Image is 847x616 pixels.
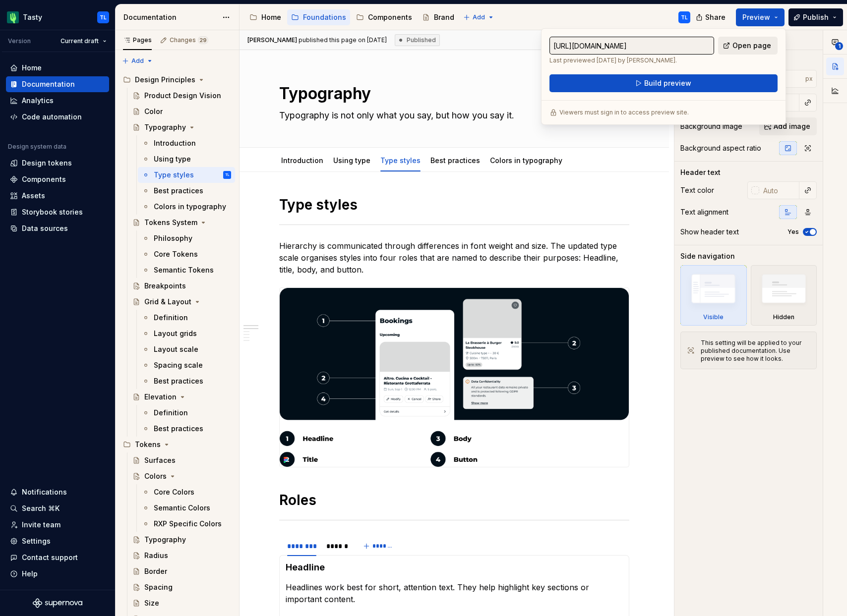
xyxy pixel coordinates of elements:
a: Product Design Vision [128,88,235,104]
a: Best practices [430,156,480,165]
div: Surfaces [144,455,176,465]
a: Best practices [138,421,235,437]
div: Introduction [277,150,327,170]
a: Colors [128,468,235,484]
div: Home [261,12,281,22]
div: Colors in typography [154,202,226,212]
div: Definition [154,408,188,418]
a: Typography [128,119,235,135]
span: Open page [732,41,771,51]
h4: Headline [286,561,623,573]
div: Analytics [22,96,54,106]
div: Invite team [22,520,60,530]
a: Using type [138,151,235,167]
a: Open page [718,37,778,55]
a: Semantic Tokens [138,262,235,278]
div: Hidden [773,313,794,321]
div: Design Principles [119,72,235,88]
div: Color [144,107,163,116]
div: Tokens System [144,218,197,227]
div: Best practices [426,150,484,170]
img: f12ac7c2-154e-447f-b6c0-b12e1b2ad10e.png [280,288,629,467]
div: Version [8,37,31,45]
div: Background image [680,121,742,131]
div: Documentation [123,12,217,22]
div: Using type [154,154,191,164]
a: Surfaces [128,452,235,468]
div: Documentation [22,79,75,89]
span: Add image [774,121,810,131]
div: Published [395,34,440,46]
button: Notifications [6,484,109,500]
div: Header text [680,168,721,177]
span: Publish [803,12,829,22]
a: Brand [418,9,458,25]
span: Share [705,12,726,22]
div: Text color [680,185,714,195]
img: 5a785b6b-c473-494b-9ba3-bffaf73304c7.png [7,11,19,23]
div: Core Tokens [154,249,198,259]
a: Components [6,171,109,187]
div: Components [22,174,66,184]
a: Code automation [6,109,109,125]
p: px [805,75,813,83]
a: Design tokens [6,155,109,171]
button: Help [6,566,109,582]
input: Auto [767,70,805,88]
a: Tokens System [128,215,235,230]
a: Spacing [128,579,235,595]
a: Elevation [128,389,235,405]
div: Storybook stories [22,207,83,217]
button: Add image [759,117,817,135]
div: Design system data [8,143,66,151]
div: Definition [154,313,188,323]
div: Grid & Layout [144,297,191,307]
div: Typography [144,535,186,545]
a: Border [128,563,235,579]
div: Design tokens [22,158,72,168]
button: Current draft [56,34,111,48]
div: Product Design Vision [144,91,221,101]
p: Last previewed [DATE] by [PERSON_NAME]. [549,56,714,64]
div: Tasty [23,12,42,22]
div: Code automation [22,112,82,122]
textarea: Typography is not only what you say, but how you say it. [277,108,627,123]
div: Tokens [119,437,235,452]
div: Pages [123,36,152,44]
div: Type styles [376,150,424,170]
a: Layout scale [138,341,235,357]
a: Introduction [281,156,323,165]
div: Assets [22,191,45,201]
div: Elevation [144,392,177,402]
a: Size [128,595,235,611]
button: Add [119,54,156,68]
div: Colors [144,471,167,481]
a: Assets [6,188,109,204]
a: Home [6,60,109,76]
a: Core Tokens [138,246,235,262]
button: Build preview [549,74,778,92]
a: Data sources [6,221,109,236]
span: Current draft [60,37,99,45]
div: Layout scale [154,344,198,354]
a: Settings [6,533,109,549]
a: Definition [138,310,235,326]
a: Analytics [6,93,109,109]
p: Hierarchy is communicated through differences in font weight and size. The updated type scale org... [279,240,629,276]
div: TL [225,170,229,180]
div: Layout grids [154,329,197,338]
button: Search ⌘K [6,501,109,516]
textarea: Typography [277,82,627,106]
span: Add [131,57,144,65]
div: Semantic Tokens [154,265,214,275]
div: Components [368,12,412,22]
a: Using type [333,156,370,165]
a: Radius [128,548,235,563]
div: Core Colors [154,487,194,497]
div: Typography [144,122,186,132]
span: [PERSON_NAME] [247,36,297,44]
div: Notifications [22,487,67,497]
div: Border [144,566,167,576]
a: Colors in typography [490,156,562,165]
h1: Type styles [279,196,629,214]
